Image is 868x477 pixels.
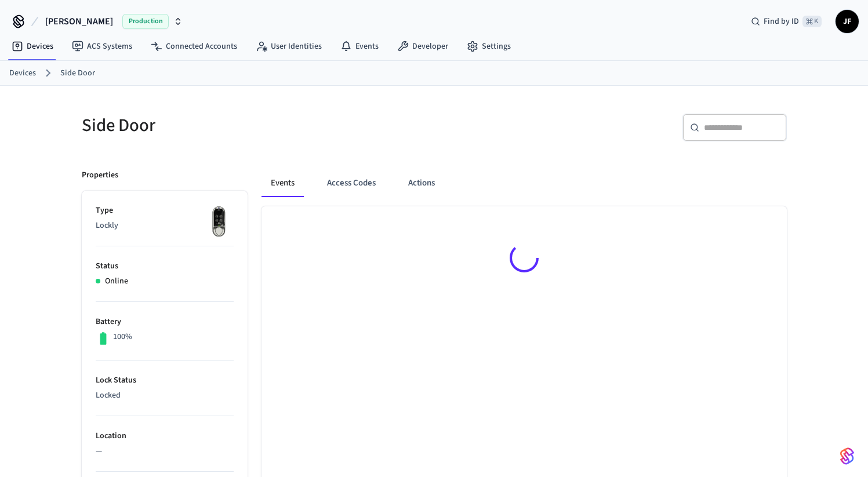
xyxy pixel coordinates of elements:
div: Find by ID⌘ K [742,11,831,32]
a: Events [331,36,388,57]
span: [PERSON_NAME] [45,14,113,28]
button: Actions [399,169,444,197]
button: JF [836,10,859,33]
a: Connected Accounts [141,36,246,57]
span: Find by ID [764,16,799,27]
a: Devices [2,36,63,57]
a: Side Door [60,67,95,79]
p: Locked [96,389,234,402]
a: Developer [388,36,457,57]
p: Lockly [96,220,234,232]
h5: Side Door [82,114,427,137]
button: Events [262,169,304,197]
span: JF [837,11,858,32]
p: Properties [82,169,118,181]
a: Devices [9,67,36,79]
p: Battery [96,316,234,328]
p: Status [96,260,234,272]
a: ACS Systems [63,36,141,57]
p: Type [96,205,234,217]
a: User Identities [246,36,331,57]
p: Lock Status [96,374,234,387]
span: ⌘ K [802,16,822,27]
img: Lockly Vision Lock, Front [205,205,234,239]
button: Access Codes [318,169,385,197]
a: Settings [457,36,520,57]
p: — [96,445,234,457]
img: SeamLogoGradient.69752ec5.svg [840,447,854,465]
p: Online [105,275,128,287]
div: ant example [262,169,787,197]
p: Location [96,430,234,442]
span: Production [122,14,169,29]
p: 100% [113,331,132,343]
